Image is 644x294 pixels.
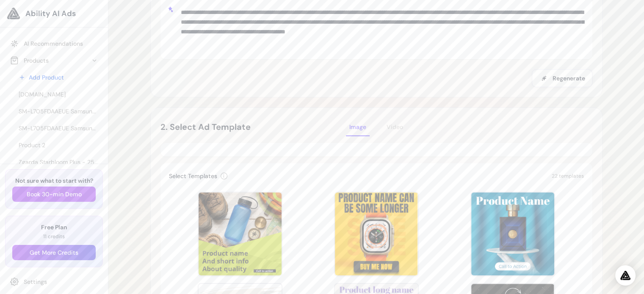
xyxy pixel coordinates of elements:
[349,123,366,131] span: Image
[383,118,406,136] button: Video
[169,172,217,180] h3: Select Templates
[615,265,636,286] div: Open Intercom Messenger
[14,154,103,170] a: Zgarda Starbloom Plus - 25cm
[19,124,98,132] span: SM-L705FDAAEUE Samsung Galaxy Watch Ultra 3.81 cm (1.5") AMOLED 47 mm Digital 480 x 480 pixels To...
[5,53,103,68] button: Products
[12,233,96,240] p: 11 credits
[19,158,98,166] span: Zgarda Starbloom Plus - 25cm
[160,120,346,134] h2: 2. Select Ad Template
[10,56,49,65] div: Products
[14,137,103,153] a: Product 2
[552,173,584,179] span: 22 templates
[12,245,96,260] button: Get More Credits
[12,223,96,231] h3: Free Plan
[7,7,101,20] a: Ability AI Ads
[5,274,103,289] a: Settings
[346,118,370,136] button: Image
[12,176,96,185] h3: Not sure what to start with?
[553,74,585,82] span: Regenerate
[223,173,224,179] span: i
[19,90,66,99] span: [DOMAIN_NAME]
[14,70,103,85] a: Add Product
[19,141,45,149] span: Product 2
[5,36,103,51] a: AI Recommendations
[14,87,103,102] a: [DOMAIN_NAME]
[19,107,98,115] span: SM-L705FDAAEUE Samsung Galaxy Watch Ultra 3.81 cm (1.5") AMOLED 47 mm Digital 480 x 480 pixels To...
[14,121,103,136] a: SM-L705FDAAEUE Samsung Galaxy Watch Ultra 3.81 cm (1.5") AMOLED 47 mm Digital 480 x 480 pixels To...
[14,104,103,119] a: SM-L705FDAAEUE Samsung Galaxy Watch Ultra 3.81 cm (1.5") AMOLED 47 mm Digital 480 x 480 pixels To...
[25,8,76,19] span: Ability AI Ads
[532,69,592,87] button: Regenerate
[12,187,96,202] button: Book 30-min Demo
[387,123,403,131] span: Video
